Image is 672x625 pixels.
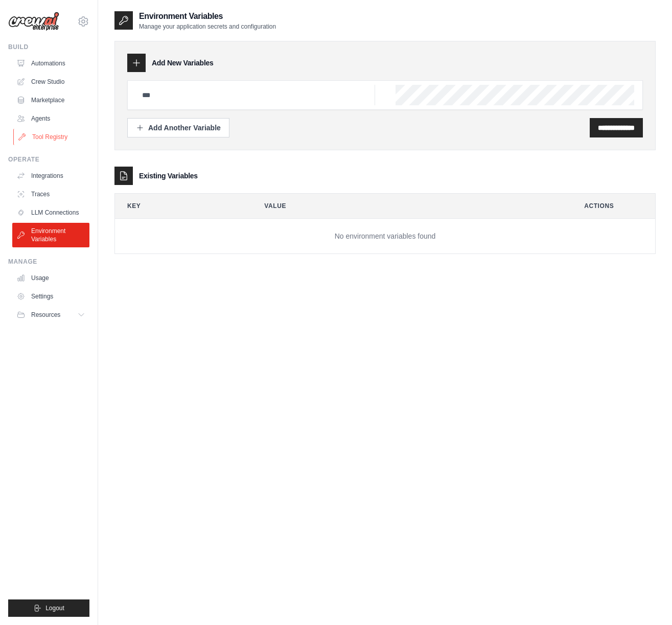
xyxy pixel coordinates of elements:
[12,186,89,202] a: Traces
[139,22,276,31] p: Manage your application secrets and configuration
[12,288,89,305] a: Settings
[572,194,655,218] th: Actions
[8,599,89,617] button: Logout
[115,219,655,254] td: No environment variables found
[139,10,276,22] h2: Environment Variables
[12,204,89,221] a: LLM Connections
[12,92,89,108] a: Marketplace
[8,12,59,31] img: Logo
[12,74,89,90] a: Crew Studio
[12,270,89,286] a: Usage
[136,123,221,133] div: Add Another Variable
[12,223,89,247] a: Environment Variables
[8,43,89,51] div: Build
[45,604,64,612] span: Logout
[252,194,564,218] th: Value
[127,118,229,137] button: Add Another Variable
[139,171,198,181] h3: Existing Variables
[12,168,89,184] a: Integrations
[152,58,214,68] h3: Add New Variables
[13,129,90,145] a: Tool Registry
[12,307,89,323] button: Resources
[115,194,244,218] th: Key
[12,55,89,72] a: Automations
[12,110,89,127] a: Agents
[31,311,60,319] span: Resources
[8,155,89,164] div: Operate
[8,258,89,266] div: Manage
